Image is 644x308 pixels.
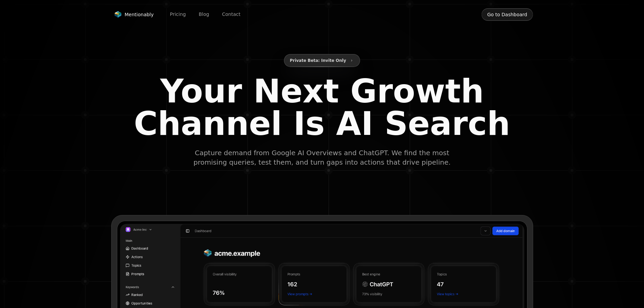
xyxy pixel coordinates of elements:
[111,10,157,19] a: Mentionably
[284,54,360,67] button: Private Beta: Invite Only
[125,11,154,18] span: Mentionably
[481,8,533,21] button: Go to Dashboard
[165,9,191,20] a: Pricing
[114,11,122,18] img: Mentionably logo
[193,9,215,20] a: Blog
[127,75,517,140] span: Your Next Growth Channel Is AI Search
[217,9,246,20] a: Contact
[290,56,346,65] span: Private Beta: Invite Only
[192,148,452,167] span: Capture demand from Google AI Overviews and ChatGPT. We find the most promising queries, test the...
